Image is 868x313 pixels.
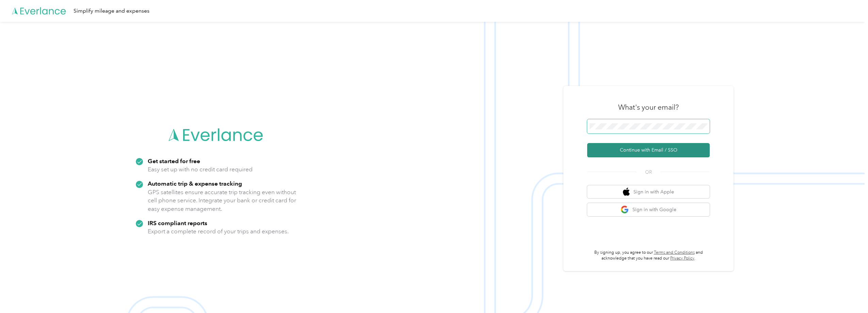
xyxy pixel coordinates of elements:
img: apple logo [623,188,630,196]
strong: Get started for free [148,157,200,165]
button: Continue with Email / SSO [587,143,710,157]
p: GPS satellites ensure accurate trip tracking even without cell phone service. Integrate your bank... [148,188,296,213]
div: Simplify mileage and expenses [74,7,149,15]
a: Privacy Policy [670,256,694,261]
strong: Automatic trip & expense tracking [148,180,242,187]
button: apple logoSign in with Apple [587,185,710,199]
img: google logo [621,205,629,214]
h3: What's your email? [618,103,679,112]
strong: IRS compliant reports [148,219,207,226]
button: google logoSign in with Google [587,203,710,216]
span: OR [637,169,660,176]
p: By signing up, you agree to our and acknowledge that you have read our . [587,250,710,262]
p: Export a complete record of your trips and expenses. [148,227,289,236]
p: Easy set up with no credit card required [148,165,253,174]
a: Terms and Conditions [654,250,695,255]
